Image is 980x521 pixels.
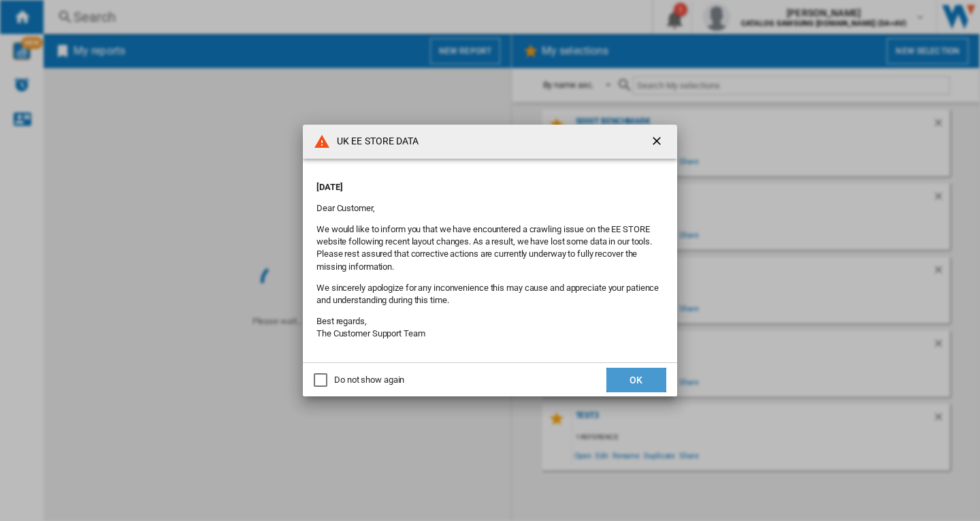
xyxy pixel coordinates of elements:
p: Dear Customer, [316,202,664,215]
p: We sincerely apologize for any inconvenience this may cause and appreciate your patience and unde... [316,282,664,306]
button: OK [606,368,666,392]
p: Best regards, The Customer Support Team [316,315,664,340]
button: getI18NText('BUTTONS.CLOSE_DIALOG') [644,128,672,155]
div: Do not show again [334,374,404,386]
p: We would like to inform you that we have encountered a crawling issue on the EE STORE website fol... [316,223,664,273]
h4: UK EE STORE DATA [330,135,419,148]
md-checkbox: Do not show again [314,374,404,387]
ng-md-icon: getI18NText('BUTTONS.CLOSE_DIALOG') [650,134,666,151]
strong: [DATE] [316,182,342,192]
